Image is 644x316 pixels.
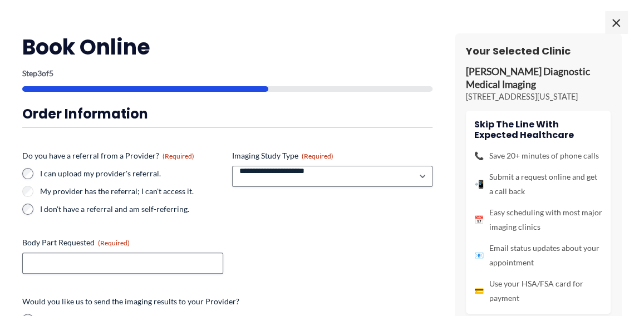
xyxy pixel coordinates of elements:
span: 5 [49,68,53,78]
p: Step of [22,70,432,77]
h4: Skip the line with Expected Healthcare [474,119,602,140]
legend: Would you like us to send the imaging results to your Provider? [22,296,239,307]
h2: Book Online [22,33,432,61]
h3: Order Information [22,105,432,122]
span: 3 [37,68,42,78]
span: 📅 [474,213,484,227]
span: 📧 [474,248,484,263]
li: Use your HSA/FSA card for payment [474,276,602,305]
label: Body Part Requested [22,237,223,248]
h3: Your Selected Clinic [466,45,611,57]
li: Easy scheduling with most major imaging clinics [474,205,602,234]
p: [PERSON_NAME] Diagnostic Medical Imaging [466,66,611,91]
p: [STREET_ADDRESS][US_STATE] [466,91,611,102]
span: 📲 [474,177,484,191]
span: (Required) [302,152,333,160]
label: I don't have a referral and am self-referring. [40,204,223,215]
span: 📞 [474,149,484,163]
li: Email status updates about your appointment [474,241,602,270]
li: Save 20+ minutes of phone calls [474,149,602,163]
li: Submit a request online and get a call back [474,170,602,199]
label: My provider has the referral; I can't access it. [40,186,223,197]
span: (Required) [163,152,194,160]
label: I can upload my provider's referral. [40,168,223,179]
span: (Required) [98,239,130,247]
span: × [605,11,627,33]
label: Imaging Study Type [232,150,433,161]
span: 💳 [474,284,484,298]
legend: Do you have a referral from a Provider? [22,150,194,161]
